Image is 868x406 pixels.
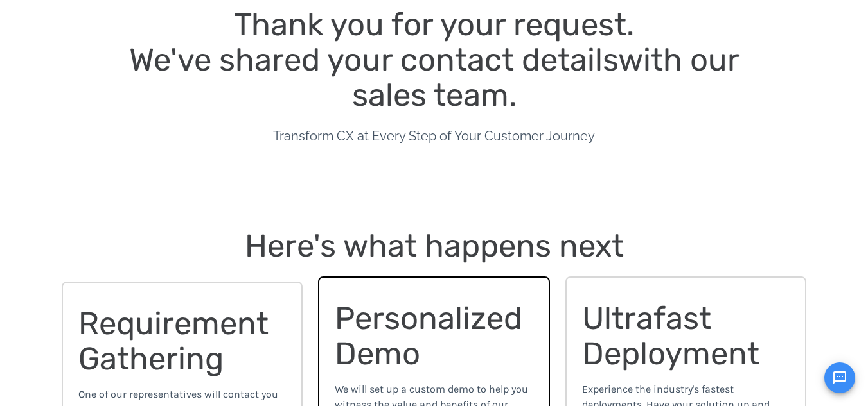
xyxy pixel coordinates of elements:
[78,305,276,377] span: Requirement Gathering
[352,41,747,114] span: with our sales team.
[582,300,759,372] span: Ultrafast Deployment
[824,362,855,393] button: Open chat
[245,227,624,264] span: Here's what happens next
[273,128,595,144] span: Transform CX at Every Step of Your Customer Journey
[234,6,634,43] span: Thank you for your request.
[335,300,530,372] span: Personalized Demo
[129,41,618,78] span: We've shared your contact details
